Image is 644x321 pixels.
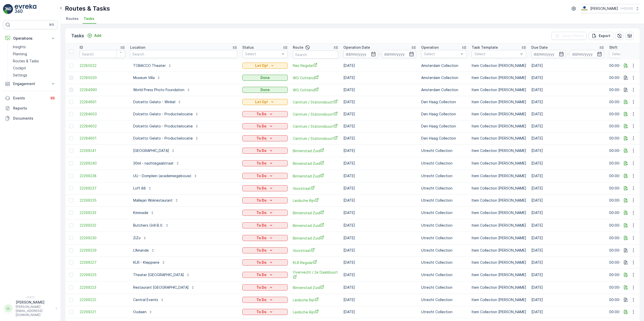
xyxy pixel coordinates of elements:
[130,184,155,192] button: Loft 88
[256,248,267,253] p: To Do
[256,198,267,203] p: To Do
[293,87,338,93] span: WG Ochtend
[133,309,147,314] p: Oudaen
[531,50,566,58] input: dd/mm/yyyy
[16,300,53,305] p: [PERSON_NAME]
[69,174,73,178] div: Toggle Row Selected
[293,235,338,241] a: Binnenstad Zuid
[256,223,267,228] p: To Do
[133,285,189,290] p: Restaurant [GEOGRAPHIC_DATA]
[130,86,194,94] button: World Press Photo Foundation
[80,260,125,265] a: 22269227
[94,33,101,38] p: Add
[242,173,288,179] button: To Do
[256,186,267,191] p: To Do
[133,161,174,166] p: 30ml - nachtegaalstraat
[80,161,125,166] a: 22269240
[80,309,125,314] a: 22269221
[293,148,338,153] span: Binnenstad Zuid
[66,16,79,21] span: Routes
[71,32,84,39] p: Tasks
[242,63,288,69] button: Let Op!
[256,124,267,129] p: To Do
[529,281,607,294] td: [DATE]
[80,186,125,191] a: 22269237
[620,7,633,11] p: ( +02:00 )
[69,76,73,80] div: Toggle Row Selected
[133,87,184,92] p: World Press Photo Foundation
[293,63,338,68] a: Nes Regular
[242,111,288,117] button: To Do
[130,283,198,291] button: Restaurant [GEOGRAPHIC_DATA]
[80,124,125,129] a: 22284602
[130,45,145,50] p: Location
[133,223,163,228] p: Butchers Grill B.V.
[130,196,182,204] button: Mallejan Wokrestaurant
[256,297,267,302] p: To Do
[242,45,254,50] p: Status
[133,148,169,153] p: [GEOGRAPHIC_DATA]
[529,294,607,306] td: [DATE]
[341,132,419,144] td: [DATE]
[293,285,338,290] span: Binnenstad Zuid
[256,309,267,314] p: To Do
[293,223,338,228] a: Binnenstad Zuid
[130,110,202,118] button: Dolcetto Gelato - Productielocatie
[49,23,54,27] p: ⌘B
[293,124,338,129] a: Centrum / Stationsbuurt
[529,72,607,84] td: [DATE]
[80,87,125,92] a: 22284990
[69,248,73,252] div: Toggle Row Selected
[472,75,526,80] p: Item Collection [PERSON_NAME]
[242,272,288,278] button: To Do
[133,198,173,203] p: Mallejan Wokrestaurant
[69,273,73,277] div: Toggle Row Selected
[13,44,26,49] p: Insights
[242,259,288,265] button: To Do
[133,260,159,265] p: KLR - Kleppiere
[69,186,73,190] div: Toggle Row Selected
[341,256,419,269] td: [DATE]
[130,98,184,106] button: Dolcetto Gelato - Winkel
[13,96,46,101] p: Events
[3,93,58,103] a: Events99
[529,144,607,157] td: [DATE]
[80,235,125,240] span: 22269230
[293,186,338,191] a: Voorstraat
[80,112,125,117] span: 22284603
[3,113,58,123] a: Documents
[130,246,158,254] button: L'Amande
[80,285,125,290] a: 22269223
[11,50,58,58] a: Planning
[341,144,419,157] td: [DATE]
[242,197,288,203] button: To Do
[567,51,569,57] p: -
[130,234,150,242] button: ZiZo
[80,148,125,153] a: 22269241
[341,84,419,96] td: [DATE]
[80,272,125,277] a: 22269225
[133,173,192,178] p: UU - Domplein (academiegebouw)
[242,160,288,166] button: To Do
[341,306,419,318] td: [DATE]
[242,210,288,216] button: To Do
[3,79,58,89] button: Engagement
[242,185,288,191] button: To Do
[421,75,467,80] p: Amsterdam Collection
[133,272,184,277] p: Theater [GEOGRAPHIC_DATA]
[3,300,58,317] button: LL[PERSON_NAME][PERSON_NAME][EMAIL_ADDRESS][DOMAIN_NAME]
[4,304,12,312] div: LL
[341,206,419,219] td: [DATE]
[529,269,607,281] td: [DATE]
[3,4,13,14] img: logo
[133,63,166,68] p: TOBACCO Theater
[293,173,338,179] span: Binnenstad Zuid
[421,45,439,50] p: Operation
[13,106,56,111] p: Reports
[242,309,288,315] button: To Do
[130,74,164,82] button: Museum Villa
[581,4,640,13] button: [PERSON_NAME](+02:00)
